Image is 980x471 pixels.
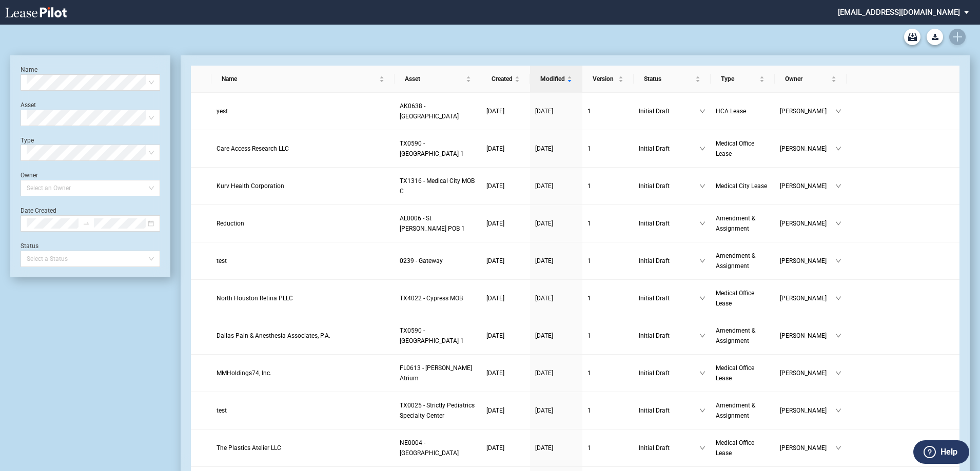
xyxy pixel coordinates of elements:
[400,140,464,157] span: TX0590 - Las Colinas 1
[83,220,90,227] span: to
[587,256,629,266] a: 1
[699,407,705,414] span: down
[486,218,525,229] a: [DATE]
[400,176,476,196] a: TX1316 - Medical City MOB C
[716,288,770,309] a: Medical Office Lease
[400,177,475,195] span: TX1316 - Medical City MOB C
[835,445,841,451] span: down
[486,443,525,453] a: [DATE]
[639,293,699,303] span: Initial Draft
[400,364,472,382] span: FL0613 - Kendall Atrium
[699,258,705,264] span: down
[21,242,38,250] label: Status
[217,108,228,115] span: yest
[716,252,755,270] span: Amendment & Assignment
[535,182,553,190] span: [DATE]
[217,331,389,341] a: Dallas Pain & Anesthesia Associates, P.A.
[21,66,37,73] label: Name
[780,181,835,191] span: [PERSON_NAME]
[21,172,38,179] label: Owner
[400,439,459,457] span: NE0004 - Lakeside Two Professional Center
[535,370,553,377] span: [DATE]
[217,106,389,116] a: yest
[530,66,582,93] th: Modified
[400,402,475,419] span: TX0025 - Strictly Pediatrics Specialty Center
[400,325,476,346] a: TX0590 - [GEOGRAPHIC_DATA] 1
[405,74,464,84] span: Asset
[400,215,465,232] span: AL0006 - St Vincent POB 1
[486,182,504,190] span: [DATE]
[699,445,705,451] span: down
[535,295,553,302] span: [DATE]
[486,405,525,416] a: [DATE]
[486,295,504,302] span: [DATE]
[699,108,705,114] span: down
[535,218,577,229] a: [DATE]
[587,181,629,191] a: 1
[775,66,847,93] th: Owner
[587,145,591,152] span: 1
[716,290,754,307] span: Medical Office Lease
[587,218,629,229] a: 1
[699,370,705,376] span: down
[217,181,389,191] a: Kurv Health Corporation
[400,213,476,234] a: AL0006 - St [PERSON_NAME] POB 1
[780,144,835,154] span: [PERSON_NAME]
[835,258,841,264] span: down
[535,108,553,115] span: [DATE]
[217,443,389,453] a: The Plastics Atelier LLC
[217,407,227,414] span: test
[481,66,530,93] th: Created
[587,332,591,339] span: 1
[644,74,693,84] span: Status
[486,181,525,191] a: [DATE]
[835,183,841,189] span: down
[222,74,377,84] span: Name
[913,440,969,464] button: Help
[486,108,504,115] span: [DATE]
[639,181,699,191] span: Initial Draft
[716,363,770,383] a: Medical Office Lease
[587,257,591,264] span: 1
[780,256,835,266] span: [PERSON_NAME]
[400,257,443,264] span: 0239 - Gateway
[587,444,591,452] span: 1
[535,332,553,339] span: [DATE]
[535,257,553,264] span: [DATE]
[211,66,395,93] th: Name
[535,293,577,303] a: [DATE]
[400,400,476,421] a: TX0025 - Strictly Pediatrics Specialty Center
[587,370,591,377] span: 1
[486,106,525,116] a: [DATE]
[535,368,577,378] a: [DATE]
[716,181,770,191] a: Medical City Lease
[217,257,227,264] span: test
[540,74,565,84] span: Modified
[587,368,629,378] a: 1
[217,144,389,154] a: Care Access Research LLC
[940,445,957,459] label: Help
[639,106,699,116] span: Initial Draft
[904,29,920,45] a: Archive
[486,220,504,227] span: [DATE]
[486,407,504,414] span: [DATE]
[716,251,770,271] a: Amendment & Assignment
[400,295,463,302] span: TX4022 - Cypress MOB
[217,370,271,377] span: MMHoldings74, Inc.
[716,213,770,234] a: Amendment & Assignment
[400,256,476,266] a: 0239 - Gateway
[535,220,553,227] span: [DATE]
[395,66,481,93] th: Asset
[699,146,705,152] span: down
[400,293,476,303] a: TX4022 - Cypress MOB
[486,256,525,266] a: [DATE]
[587,405,629,416] a: 1
[486,144,525,154] a: [DATE]
[582,66,634,93] th: Version
[217,332,330,339] span: Dallas Pain & Anesthesia Associates, P.A.
[835,220,841,227] span: down
[927,29,943,45] button: Download Blank Form
[486,444,504,452] span: [DATE]
[716,364,754,382] span: Medical Office Lease
[716,402,755,419] span: Amendment & Assignment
